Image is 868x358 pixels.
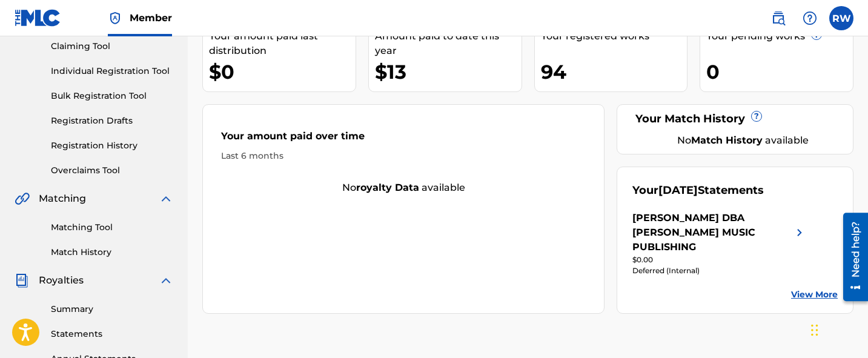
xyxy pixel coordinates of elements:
[691,134,763,146] strong: Match History
[648,133,838,148] div: No available
[51,90,173,102] a: Bulk Registration Tool
[632,211,807,276] a: [PERSON_NAME] DBA [PERSON_NAME] MUSIC PUBLISHINGright chevron icon$0.00Deferred (Internal)
[221,150,586,162] div: Last 6 months
[108,11,122,25] img: Top Rightsholder
[375,29,522,58] div: Amount paid to date this year
[51,221,173,234] a: Matching Tool
[209,29,356,58] div: Your amount paid last distribution
[632,211,792,254] div: [PERSON_NAME] DBA [PERSON_NAME] MUSIC PUBLISHING
[39,273,84,288] span: Royalties
[15,273,29,288] img: Royalties
[632,254,807,265] div: $0.00
[15,9,61,27] img: MLC Logo
[632,111,838,127] div: Your Match History
[771,11,786,25] img: search
[834,208,868,305] iframe: Resource Center
[541,29,687,44] div: Your registered works
[792,211,807,254] img: right chevron icon
[706,58,853,85] div: 0
[811,312,818,348] div: Drag
[51,246,173,259] a: Match History
[356,182,419,193] strong: royalty data
[51,303,173,316] a: Summary
[798,6,822,30] div: Help
[541,58,687,85] div: 94
[706,29,853,44] div: Your pending works
[39,191,86,206] span: Matching
[829,6,853,30] div: User Menu
[159,273,173,288] img: expand
[791,288,838,301] a: View More
[203,181,604,195] div: No available
[209,58,356,85] div: $0
[375,58,522,85] div: $13
[51,139,173,152] a: Registration History
[51,114,173,127] a: Registration Drafts
[632,182,764,199] div: Your Statements
[812,30,821,39] span: ?
[766,6,790,30] a: Public Search
[803,11,817,25] img: help
[807,300,868,358] iframe: Chat Widget
[752,111,761,121] span: ?
[130,11,172,25] span: Member
[51,65,173,78] a: Individual Registration Tool
[51,164,173,177] a: Overclaims Tool
[632,265,807,276] div: Deferred (Internal)
[51,328,173,340] a: Statements
[658,184,698,197] span: [DATE]
[51,40,173,53] a: Claiming Tool
[15,191,30,206] img: Matching
[159,191,173,206] img: expand
[221,129,586,150] div: Your amount paid over time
